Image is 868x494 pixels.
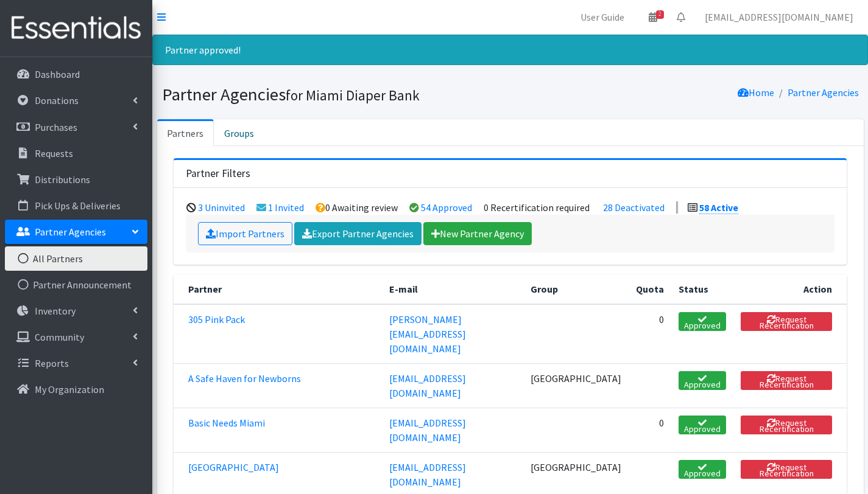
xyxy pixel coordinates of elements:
a: Approved [679,460,726,479]
a: My Organization [5,377,147,402]
p: Pick Ups & Deliveries [35,200,121,212]
th: Status [671,274,733,304]
p: My Organization [35,383,104,395]
a: Dashboard [5,62,147,86]
td: [GEOGRAPHIC_DATA] [523,363,629,408]
a: Pick Ups & Deliveries [5,193,147,218]
a: Groups [214,119,264,146]
a: Partners [157,119,214,146]
button: Request Recertification [741,416,832,434]
a: Approved [679,371,726,390]
p: Requests [35,147,73,159]
a: New Partner Agency [423,222,532,245]
a: 28 Deactivated [603,201,665,214]
a: 58 Active [699,201,738,214]
a: 2 [639,5,667,29]
a: [EMAIL_ADDRESS][DOMAIN_NAME] [389,417,466,444]
a: Requests [5,141,147,165]
a: Approved [679,312,726,331]
th: Partner [174,274,382,304]
li: 0 Awaiting review [316,201,398,214]
small: for Miami Diaper Bank [286,86,420,104]
p: Purchases [35,121,77,133]
div: Partner approved! [152,35,868,65]
a: Approved [679,416,726,434]
img: HumanEssentials [5,8,147,49]
th: Group [523,274,629,304]
td: 0 [629,304,671,364]
a: 54 Approved [421,201,472,214]
button: Request Recertification [741,312,832,331]
p: Inventory [35,305,76,317]
th: Action [733,274,847,304]
a: [GEOGRAPHIC_DATA] [188,461,279,473]
li: 0 Recertification required [484,201,590,214]
p: Donations [35,94,79,106]
a: [EMAIL_ADDRESS][DOMAIN_NAME] [389,372,466,399]
a: 3 Uninvited [198,201,245,214]
h1: Partner Agencies [162,84,506,105]
a: [PERSON_NAME][EMAIL_ADDRESS][DOMAIN_NAME] [389,313,466,355]
th: Quota [629,274,671,304]
a: Partner Agencies [788,86,859,99]
p: Partner Agencies [35,226,106,238]
a: Reports [5,351,147,375]
a: A Safe Haven for Newborns [188,372,301,384]
a: Partner Announcement [5,273,147,297]
a: Community [5,325,147,349]
a: Home [738,86,774,99]
a: Export Partner Agencies [294,222,422,245]
a: User Guide [571,5,634,29]
a: Purchases [5,115,147,139]
a: Donations [5,88,147,113]
a: [EMAIL_ADDRESS][DOMAIN_NAME] [695,5,863,29]
th: E-mail [382,274,524,304]
p: Reports [35,357,69,369]
h3: Partner Filters [186,167,250,180]
button: Request Recertification [741,371,832,390]
td: 0 [629,408,671,452]
a: Partner Agencies [5,220,147,244]
p: Distributions [35,173,90,186]
a: 305 Pink Pack [188,313,245,325]
a: Inventory [5,299,147,323]
p: Community [35,331,84,343]
a: 1 Invited [268,201,304,214]
a: Basic Needs Miami [188,417,265,429]
p: Dashboard [35,68,80,80]
a: Import Partners [198,222,292,245]
a: All Partners [5,246,147,271]
a: [EMAIL_ADDRESS][DOMAIN_NAME] [389,461,466,488]
button: Request Recertification [741,460,832,479]
span: 2 [656,10,664,19]
a: Distributions [5,167,147,192]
